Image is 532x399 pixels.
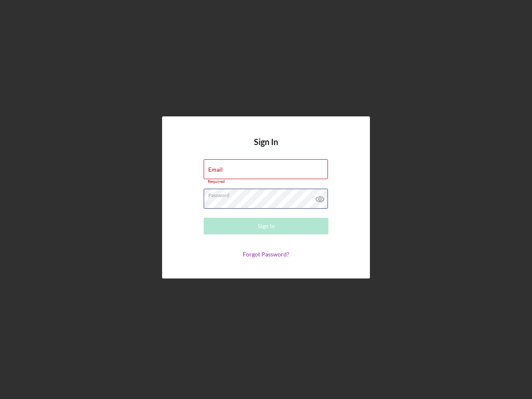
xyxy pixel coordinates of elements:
label: Password [208,189,328,198]
div: Sign In [258,218,275,234]
div: Required [204,179,328,184]
button: Sign In [204,218,328,234]
a: Forgot Password? [243,251,289,258]
h4: Sign In [254,137,278,159]
label: Email [208,166,223,173]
